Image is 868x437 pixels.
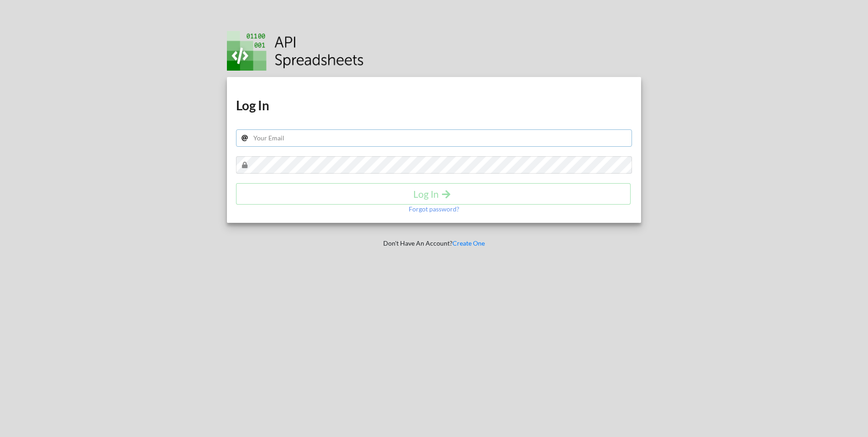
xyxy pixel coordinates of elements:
[452,239,485,247] a: Create One
[236,129,632,147] input: Your Email
[221,239,648,248] p: Don't Have An Account?
[227,31,364,71] img: Logo.png
[409,205,459,214] p: Forgot password?
[236,97,632,113] h1: Log In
